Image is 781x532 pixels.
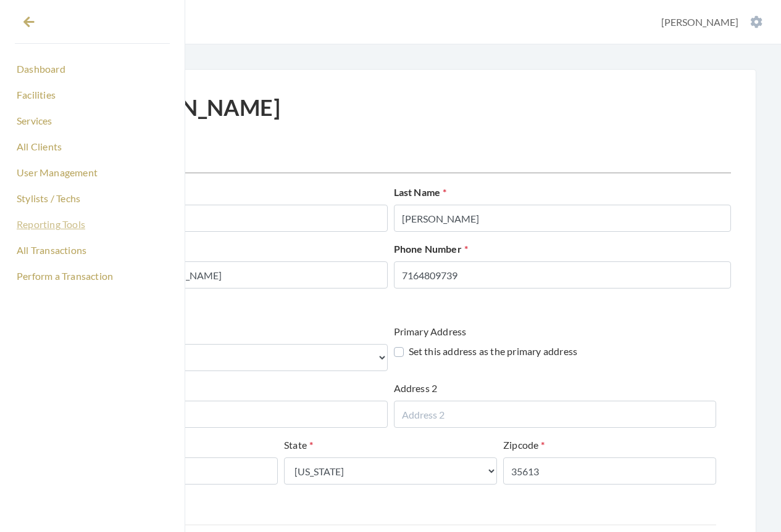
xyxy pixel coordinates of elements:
[658,15,766,29] button: [PERSON_NAME]
[394,344,578,359] label: Set this address as the primary address
[394,242,469,256] label: Phone Number
[15,84,170,105] a: Facilities
[661,16,738,28] span: [PERSON_NAME]
[15,110,170,131] a: Services
[50,205,388,232] input: Enter First Name
[503,438,545,452] label: Zipcode
[284,438,313,452] label: State
[65,401,388,428] input: Address
[394,261,732,289] input: Enter Phone Number
[394,381,438,396] label: Address 2
[15,136,170,157] a: All Clients
[394,324,467,339] label: Primary Address
[15,59,170,80] a: Dashboard
[15,214,170,235] a: Reporting Tools
[394,401,717,428] input: Address 2
[394,185,447,200] label: Last Name
[15,162,170,183] a: User Management
[15,188,170,209] a: Stylists / Techs
[503,457,716,485] input: Zipcode
[15,266,170,287] a: Perform a Transaction
[50,261,388,289] input: Enter Email Address
[15,240,170,261] a: All Transactions
[50,298,731,316] p: User Address(es)
[50,160,731,175] h2: Client Information
[394,205,732,232] input: Enter Last Name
